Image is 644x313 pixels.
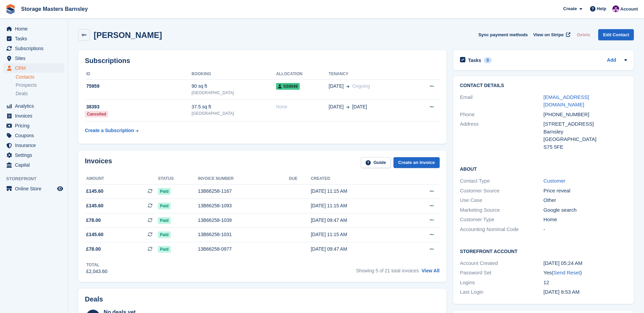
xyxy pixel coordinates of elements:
[3,44,64,53] a: menu
[15,34,56,43] span: Tasks
[16,90,64,97] a: Deals
[191,83,276,90] div: 90 sq ft
[544,289,579,295] time: 2025-07-01 07:53:28 UTC
[18,3,91,15] a: Storage Masters Barnsley
[85,83,191,90] div: 75959
[15,44,56,53] span: Subscriptions
[198,217,289,224] div: 13B66258-1039
[544,269,627,277] div: Yes
[544,128,627,136] div: Barnsley
[86,246,101,253] span: £78.00
[3,141,64,150] a: menu
[56,185,64,193] a: Preview store
[460,206,544,214] div: Marketing Source
[422,268,440,273] a: View All
[16,74,64,80] a: Contacts
[361,157,391,168] a: Guide
[86,231,104,238] span: £145.60
[3,160,64,170] a: menu
[311,217,403,224] div: [DATE] 09:47 AM
[478,29,528,40] button: Sync payment methods
[86,268,107,275] div: £2,043.60
[15,101,56,111] span: Analytics
[191,103,276,110] div: 37.5 sq ft
[544,279,627,287] div: 12
[86,188,104,195] span: £145.60
[460,196,544,204] div: Use Case
[3,54,64,63] a: menu
[86,262,107,268] div: Total
[85,295,103,303] h2: Deals
[3,24,64,34] a: menu
[158,231,170,238] span: Paid
[460,177,544,185] div: Contact Type
[311,246,403,253] div: [DATE] 09:47 AM
[597,5,606,12] span: Help
[311,188,403,195] div: [DATE] 11:15 AM
[85,103,191,110] div: 38393
[329,83,344,90] span: [DATE]
[276,83,300,90] span: SS0049
[311,202,403,209] div: [DATE] 11:15 AM
[460,111,544,119] div: Phone
[15,141,56,150] span: Insurance
[85,124,139,137] a: Create a Subscription
[607,57,616,64] a: Add
[3,131,64,140] a: menu
[552,270,582,275] span: ( )
[460,279,544,287] div: Logins
[533,32,564,38] span: View on Stripe
[158,217,170,224] span: Paid
[94,30,162,40] h2: [PERSON_NAME]
[16,90,28,97] span: Deals
[86,202,104,209] span: £145.60
[289,173,311,184] th: Due
[544,259,627,267] div: [DATE] 05:24 AM
[5,4,16,14] img: stora-icon-8386f47178a22dfd0bd8f6a31ec36ba5ce8667c1dd55bd0f319d3a0aa187defe.svg
[158,173,198,184] th: Status
[460,216,544,224] div: Customer Type
[191,110,276,117] div: [GEOGRAPHIC_DATA]
[574,29,593,40] button: Delete
[544,206,627,214] div: Google search
[16,82,64,89] a: Prospects
[15,121,56,130] span: Pricing
[276,69,329,80] th: Allocation
[460,288,544,296] div: Last Login
[460,83,627,88] h2: Contact Details
[311,231,403,238] div: [DATE] 11:15 AM
[460,165,627,172] h2: About
[85,157,112,168] h2: Invoices
[85,69,191,80] th: ID
[563,5,577,12] span: Create
[620,6,638,13] span: Account
[352,103,367,110] span: [DATE]
[85,111,108,118] div: Cancelled
[460,120,544,151] div: Address
[352,83,370,89] span: Ongoing
[15,150,56,160] span: Settings
[15,24,56,34] span: Home
[198,231,289,238] div: 13B66258-1031
[15,111,56,121] span: Invoices
[3,184,64,193] a: menu
[3,34,64,43] a: menu
[598,29,634,40] a: Edit Contact
[16,82,37,88] span: Prospects
[544,196,627,204] div: Other
[3,150,64,160] a: menu
[15,160,56,170] span: Capital
[158,203,170,209] span: Paid
[460,226,544,233] div: Accounting Nominal Code
[460,93,544,109] div: Email
[198,188,289,195] div: 13B66258-1167
[198,173,289,184] th: Invoice number
[15,184,56,193] span: Online Store
[3,121,64,130] a: menu
[612,5,619,12] img: Louise Masters
[544,135,627,143] div: [GEOGRAPHIC_DATA]
[198,246,289,253] div: 13B66258-0977
[553,270,580,275] a: Send Reset
[198,202,289,209] div: 13B66258-1093
[158,246,170,253] span: Paid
